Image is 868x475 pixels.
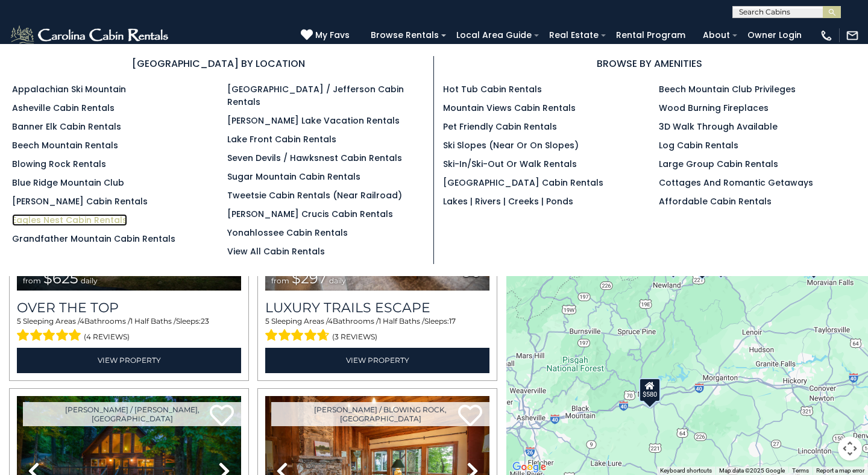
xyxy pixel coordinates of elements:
[12,121,121,133] a: Banner Elk Cabin Rentals
[719,467,785,474] span: Map data ©2025 Google
[332,329,377,345] span: (3 reviews)
[443,83,542,95] a: Hot Tub Cabin Rentals
[227,115,400,127] a: [PERSON_NAME] Lake Vacation Rentals
[23,276,41,285] span: from
[741,26,808,45] a: Owner Login
[379,316,424,326] span: 1 Half Baths /
[17,300,241,316] a: Over The Top
[659,195,772,207] a: Affordable Cabin Rentals
[227,189,402,201] a: Tweetsie Cabin Rentals (Near Railroad)
[659,121,778,133] a: 3D Walk Through Available
[17,348,241,373] a: View Property
[315,29,350,42] span: My Favs
[227,227,348,239] a: Yonahlossee Cabin Rentals
[443,102,576,114] a: Mountain Views Cabin Rentals
[292,269,327,287] span: $297
[509,459,549,475] img: Google
[43,269,78,287] span: $625
[265,348,489,373] a: View Property
[12,56,424,71] h3: [GEOGRAPHIC_DATA] BY LOCATION
[17,316,21,326] span: 5
[659,102,769,114] a: Wood Burning Fireplaces
[610,26,691,45] a: Rental Program
[84,329,130,345] span: (4 reviews)
[201,316,209,326] span: 23
[227,83,404,108] a: [GEOGRAPHIC_DATA] / Jefferson Cabin Rentals
[509,459,549,475] a: Open this area in Google Maps (opens a new window)
[12,177,124,189] a: Blue Ridge Mountain Club
[227,208,393,220] a: [PERSON_NAME] Crucis Cabin Rentals
[227,152,402,164] a: Seven Devils / Hawksnest Cabin Rentals
[659,139,738,151] a: Log Cabin Rentals
[328,316,333,326] span: 4
[329,276,346,285] span: daily
[12,214,127,226] a: Eagles Nest Cabin Rentals
[659,83,796,95] a: Beech Mountain Club Privileges
[816,467,864,474] a: Report a map error
[846,29,859,42] img: mail-regular-white.png
[543,26,605,45] a: Real Estate
[227,245,325,257] a: View All Cabin Rentals
[659,158,778,170] a: Large Group Cabin Rentals
[449,316,456,326] span: 17
[81,276,98,285] span: daily
[12,195,148,207] a: [PERSON_NAME] Cabin Rentals
[12,102,115,114] a: Asheville Cabin Rentals
[443,139,579,151] a: Ski Slopes (Near or On Slopes)
[130,316,176,326] span: 1 Half Baths /
[659,177,813,189] a: Cottages and Romantic Getaways
[12,233,175,245] a: Grandfather Mountain Cabin Rentals
[820,29,833,42] img: phone-regular-white.png
[265,316,269,326] span: 5
[450,26,538,45] a: Local Area Guide
[443,158,577,170] a: Ski-in/Ski-Out or Walk Rentals
[227,133,336,145] a: Lake Front Cabin Rentals
[12,158,106,170] a: Blowing Rock Rentals
[443,195,573,207] a: Lakes | Rivers | Creeks | Ponds
[80,316,84,326] span: 4
[271,276,289,285] span: from
[639,378,661,402] div: $580
[23,402,241,426] a: [PERSON_NAME] / [PERSON_NAME], [GEOGRAPHIC_DATA]
[17,316,241,345] div: Sleeping Areas / Bathrooms / Sleeps:
[12,83,126,95] a: Appalachian Ski Mountain
[9,24,172,48] img: White-1-2.png
[227,171,360,183] a: Sugar Mountain Cabin Rentals
[792,467,809,474] a: Terms (opens in new tab)
[443,177,603,189] a: [GEOGRAPHIC_DATA] Cabin Rentals
[12,139,118,151] a: Beech Mountain Rentals
[301,29,353,42] a: My Favs
[443,56,856,71] h3: BROWSE BY AMENITIES
[443,121,557,133] a: Pet Friendly Cabin Rentals
[660,467,712,475] button: Keyboard shortcuts
[271,402,489,426] a: [PERSON_NAME] / Blowing Rock, [GEOGRAPHIC_DATA]
[265,300,489,316] a: Luxury Trails Escape
[697,26,736,45] a: About
[838,436,862,461] button: Map camera controls
[265,316,489,345] div: Sleeping Areas / Bathrooms / Sleeps:
[365,26,445,45] a: Browse Rentals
